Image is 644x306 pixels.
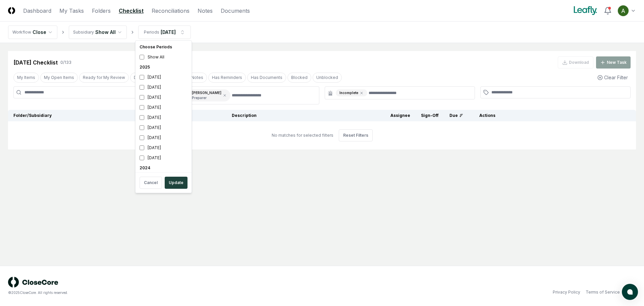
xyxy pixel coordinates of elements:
[137,92,190,102] div: [DATE]
[137,82,190,92] div: [DATE]
[137,42,190,52] div: Choose Periods
[137,163,190,173] div: 2024
[137,52,190,62] div: Show All
[137,153,190,163] div: [DATE]
[137,113,190,123] div: [DATE]
[165,177,187,189] button: Update
[137,123,190,133] div: [DATE]
[137,62,190,72] div: 2025
[137,143,190,153] div: [DATE]
[140,177,162,189] button: Cancel
[137,102,190,113] div: [DATE]
[137,133,190,143] div: [DATE]
[137,72,190,82] div: [DATE]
